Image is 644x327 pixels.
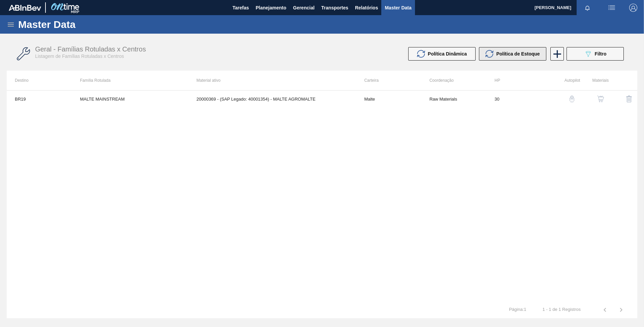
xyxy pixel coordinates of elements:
[35,53,124,59] span: Listagem de Famílias Rotuladas x Centros
[580,71,609,90] th: Materiais
[535,301,589,312] td: 1 - 1 de 1 Registros
[564,91,580,107] button: auto-pilot-icon
[355,4,378,12] span: Relatórios
[629,4,637,12] img: Logout
[356,90,421,107] td: Malte
[18,21,138,28] h1: Master Data
[577,3,598,12] button: Notificações
[496,51,540,57] span: Política de Estoque
[421,90,486,107] td: Raw Materials
[621,91,637,107] button: delete-icon
[188,71,356,90] th: Material ativo
[583,91,609,107] div: Ver Materiais
[479,47,546,61] button: Política de Estoque
[72,90,188,107] td: MALTE MAINSTREAM
[595,51,607,57] span: Filtro
[428,51,467,57] span: Política Dinâmica
[408,47,479,61] div: Atualizar Política Dinâmica
[501,301,534,312] td: Página : 1
[555,91,580,107] div: Configuração Auto Pilot
[72,71,188,90] th: Família Rotulada
[479,47,550,61] div: Atualizar Política de Estoque em Massa
[7,90,72,107] td: BR19
[356,71,421,90] th: Carteira
[35,45,146,53] span: Geral - Famílias Rotuladas x Centros
[625,95,633,103] img: delete-icon
[293,4,315,12] span: Gerencial
[563,47,627,61] div: Filtrar Família Rotulada x Centro
[9,5,41,11] img: TNhmsLtSVTkK8tSr43FrP2fwEKptu5GPRR3wAAAABJRU5ErkJggg==
[569,96,575,102] img: auto-pilot-icon
[612,91,637,107] div: Excluir Família Rotulada X Centro
[608,4,616,12] img: userActions
[567,47,624,61] button: Filtro
[421,71,486,90] th: Coordenação
[550,47,563,61] div: Nova Família Rotulada x Centro
[486,90,551,107] td: 30
[486,71,551,90] th: HP
[321,4,348,12] span: Transportes
[385,4,411,12] span: Master Data
[552,71,580,90] th: Autopilot
[408,47,476,61] button: Política Dinâmica
[597,96,604,102] img: shopping-cart-icon
[592,91,609,107] button: shopping-cart-icon
[7,71,72,90] th: Destino
[232,4,249,12] span: Tarefas
[188,90,356,107] td: 20000369 - (SAP Legado: 40001354) - MALTE AGROMALTE
[256,4,286,12] span: Planejamento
